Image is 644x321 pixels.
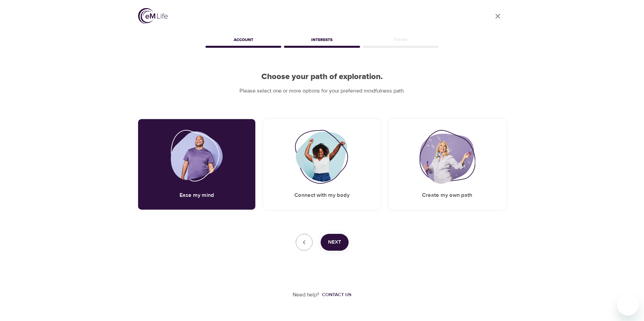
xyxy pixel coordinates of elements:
[294,192,350,199] h5: Connect with my body
[293,291,319,299] p: Need help?
[171,130,223,184] img: Ease my mind
[138,8,168,24] img: logo
[328,238,341,247] span: Next
[419,130,475,184] img: Create my own path
[138,119,255,210] div: Ease my mindEase my mind
[138,72,506,82] h2: Choose your path of exploration.
[322,291,351,298] div: Contact us
[263,119,381,210] div: Connect with my bodyConnect with my body
[389,119,506,210] div: Create my own pathCreate my own path
[295,130,349,184] img: Connect with my body
[422,192,472,199] h5: Create my own path
[180,192,214,199] h5: Ease my mind
[321,234,349,251] button: Next
[138,87,506,95] p: Please select one or more options for your preferred mindfulness path.
[319,291,351,298] a: Contact us
[617,294,639,316] iframe: Button to launch messaging window
[490,8,506,24] a: close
